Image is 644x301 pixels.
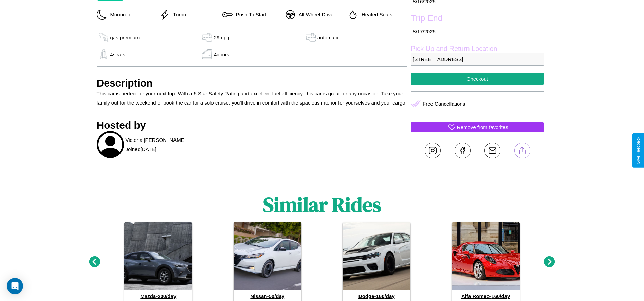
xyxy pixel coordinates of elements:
[411,53,544,66] p: [STREET_ADDRESS]
[295,10,334,19] p: All Wheel Drive
[411,45,544,53] label: Pick Up and Return Location
[358,10,392,19] p: Heated Seats
[411,25,544,38] p: 8 / 17 / 2025
[110,50,125,59] p: 4 seats
[411,73,544,85] button: Checkout
[97,119,408,131] h3: Hosted by
[636,137,641,164] div: Give Feedback
[97,32,110,42] img: gas
[97,49,110,59] img: gas
[411,122,544,132] button: Remove from favorites
[263,191,381,219] h1: Similar Rides
[214,50,229,59] p: 4 doors
[411,13,544,25] label: Trip End
[170,10,186,19] p: Turbo
[457,123,508,132] p: Remove from favorites
[423,99,465,108] p: Free Cancellations
[214,33,229,42] p: 29 mpg
[107,10,132,19] p: Moonroof
[200,49,214,59] img: gas
[97,77,408,89] h3: Description
[110,33,140,42] p: gas premium
[233,10,266,19] p: Push To Start
[126,145,157,154] p: Joined [DATE]
[97,89,408,107] p: This car is perfect for your next trip. With a 5 Star Safety Rating and excellent fuel efficiency...
[7,278,23,294] div: Open Intercom Messenger
[126,135,186,145] p: Victoria [PERSON_NAME]
[317,33,339,42] p: automatic
[304,32,317,42] img: gas
[200,32,214,42] img: gas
